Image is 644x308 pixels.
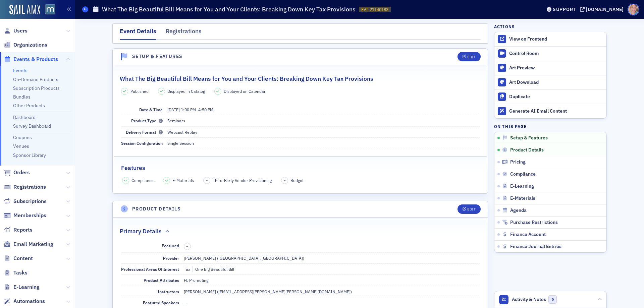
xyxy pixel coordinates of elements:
a: Automations [4,298,45,305]
a: Other Products [13,103,45,109]
span: Delivery Format [126,129,163,135]
span: Pricing [510,159,526,165]
span: — [184,300,187,305]
a: Users [4,27,28,35]
span: Tasks [13,269,28,276]
a: Coupons [13,134,32,140]
span: Compliance [510,171,536,177]
span: Instructors [158,289,179,294]
h4: Setup & Features [132,53,182,60]
a: Sponsor Library [13,152,46,158]
a: On-Demand Products [13,76,58,82]
a: View Homepage [40,4,55,16]
span: EVT-21140183 [361,7,388,12]
h1: What The Big Beautiful Bill Means for You and Your Clients: Breaking Down Key Tax Provisions [102,5,356,13]
div: Event Details [120,27,156,40]
span: Registrations [13,183,46,191]
span: Subscriptions [13,198,47,205]
h2: Features [121,164,145,172]
div: Art Download [509,79,603,85]
div: FL Promoting [184,277,208,283]
span: Budget [290,177,304,183]
h4: On this page [494,123,607,129]
span: Compliance [131,177,154,183]
span: [DATE] [167,107,180,112]
span: Featured Speakers [143,300,179,305]
a: Survey Dashboard [13,123,51,129]
span: Orders [13,169,30,176]
h4: Actions [494,23,515,29]
div: Duplicate [509,94,603,100]
span: Email Marketing [13,241,53,248]
span: Memberships [13,212,46,219]
span: Displayed in Catalog [167,88,205,94]
div: [PERSON_NAME] ([EMAIL_ADDRESS][PERSON_NAME][PERSON_NAME][DOMAIN_NAME]) [184,289,352,295]
div: One Big Beautiful Bill [193,266,234,272]
div: Art Preview [509,65,603,71]
span: [PERSON_NAME] ([GEOGRAPHIC_DATA], [GEOGRAPHIC_DATA]) [184,255,304,261]
img: SailAMX [9,5,40,15]
h2: What The Big Beautiful Bill Means for You and Your Clients: Breaking Down Key Tax Provisions [120,74,373,83]
button: Generate AI Email Content [494,104,606,118]
div: Registrations [166,27,202,39]
div: [DOMAIN_NAME] [586,6,624,12]
span: Session Configuration [121,140,163,146]
a: Subscriptions [4,198,47,205]
span: Events & Products [13,56,58,63]
span: Activity & Notes [512,296,546,303]
div: Generate AI Email Content [509,108,603,114]
span: E-Materials [510,195,535,201]
a: Tasks [4,269,28,276]
span: Finance Account [510,232,546,238]
span: Organizations [13,41,47,49]
span: Product Details [510,147,544,153]
span: Single Session [167,140,194,146]
h2: Primary Details [120,227,162,236]
a: Organizations [4,41,47,49]
span: E-Materials [172,177,194,183]
span: – [186,244,188,249]
span: Provider [163,255,179,261]
span: Users [13,27,28,35]
a: Art Download [494,75,606,89]
a: Dashboard [13,114,36,120]
a: Events [13,67,28,73]
a: Content [4,255,33,262]
a: Memberships [4,212,46,219]
span: Finance Journal Entries [510,244,561,250]
button: [DOMAIN_NAME] [580,7,626,12]
div: Control Room [509,51,603,57]
span: Agenda [510,207,527,213]
img: SailAMX [45,4,55,15]
a: Registrations [4,183,46,191]
a: Email Marketing [4,241,53,248]
span: Reports [13,226,33,234]
a: Bundles [13,94,31,100]
span: E-Learning [510,183,534,189]
span: – [206,178,208,183]
span: Webcast Replay [167,129,197,135]
a: Reports [4,226,33,234]
span: Setup & Features [510,135,548,141]
span: Purchase Restrictions [510,220,558,226]
span: Professional Areas Of Interest [121,266,179,272]
a: View on Frontend [494,32,606,46]
span: Automations [13,298,45,305]
a: Events & Products [4,56,58,63]
span: 0 [548,295,557,304]
div: Tax [184,266,190,272]
span: Product Attributes [144,278,179,283]
time: 4:50 PM [198,107,213,112]
a: Art Preview [494,61,606,75]
div: Edit [467,55,476,59]
span: – [167,107,213,112]
h4: Product Details [132,205,181,212]
span: – [284,178,286,183]
a: E-Learning [4,284,40,291]
span: Featured [162,243,179,248]
button: Edit [458,52,481,61]
span: Date & Time [139,107,163,112]
span: E-Learning [13,284,40,291]
span: Published [130,88,149,94]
